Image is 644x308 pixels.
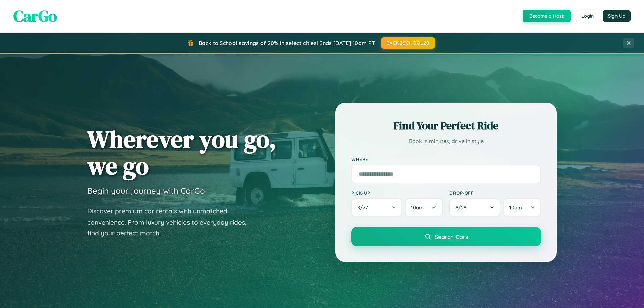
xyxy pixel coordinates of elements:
button: 8/27 [351,198,402,217]
span: Back to School savings of 20% in select cities! Ends [DATE] 10am PT. [199,40,376,46]
span: 10am [411,204,424,211]
button: BACK2SCHOOL20 [381,37,435,49]
button: Login [576,10,599,22]
button: Sign Up [603,10,631,22]
p: Book in minutes, drive in style [351,136,541,146]
button: Search Cars [351,227,541,246]
label: Drop-off [449,190,541,196]
span: CarGo [13,5,57,27]
button: 8/28 [449,198,500,217]
span: 8 / 27 [357,204,371,211]
span: 10am [509,204,522,211]
p: Discover premium car rentals with unmatched convenience. From luxury vehicles to everyday rides, ... [87,206,255,239]
span: 8 / 28 [455,204,470,211]
button: 10am [405,198,443,217]
label: Pick-up [351,190,443,196]
h2: Find Your Perfect Ride [351,118,541,133]
span: Search Cars [435,233,468,240]
h3: Begin your journey with CarGo [87,186,205,196]
h1: Wherever you go, we go [87,126,276,179]
button: Become a Host [523,10,571,22]
button: 10am [503,198,541,217]
label: Where [351,156,541,162]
